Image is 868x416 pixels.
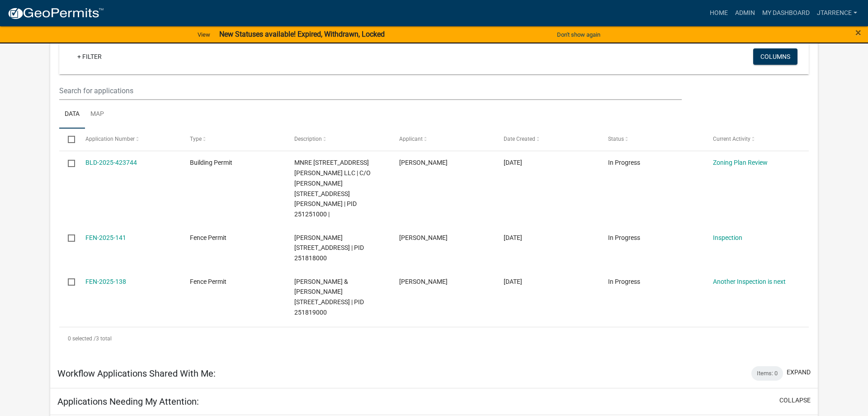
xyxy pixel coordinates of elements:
div: Items: 0 [751,366,783,381]
span: Sally Johnson [399,234,448,241]
button: collapse [779,396,811,405]
span: 05/06/2025 [504,234,522,241]
span: Fence Permit [190,234,226,241]
strong: New Statuses available! Expired, Withdrawn, Locked [219,30,385,38]
span: OLSON, CRAIG & CHERYL 734 SHORE ACRES RD, Houston County | PID 251819000 [294,278,364,316]
span: Craig A. Olson [399,278,448,285]
button: Don't show again [553,27,604,42]
span: Date Created [504,136,535,142]
span: Application Number [85,136,135,142]
a: + Filter [70,48,109,65]
datatable-header-cell: Type [181,129,286,150]
span: Applicant [399,136,423,142]
span: Building Permit [190,159,232,166]
div: collapse [50,6,818,359]
span: Type [190,136,202,142]
a: FEN-2025-138 [85,278,126,285]
a: View [194,27,214,42]
a: Zoning Plan Review [713,159,768,166]
input: Search for applications [59,81,682,100]
span: Fence Permit [190,278,226,285]
a: jtarrence [813,5,861,22]
datatable-header-cell: Status [599,129,704,150]
span: MNRE 270 STRUPP AVE LLC | C/O JEREMY HAGAN 270 STRUPP AVE, Houston County | PID 251251000 | [294,159,371,218]
button: Columns [753,48,797,65]
span: Current Activity [713,136,750,142]
a: Home [706,5,731,22]
h5: Applications Needing My Attention: [57,396,199,407]
span: In Progress [608,234,640,241]
span: In Progress [608,278,640,285]
datatable-header-cell: Application Number [76,129,181,150]
span: 0 selected / [68,335,96,342]
datatable-header-cell: Description [286,129,390,150]
div: 3 total [59,327,809,350]
a: Another Inspection is next [713,278,786,285]
span: JOHNSON,SALLY A 730 SHORE ACRES RD, Houston County | PID 251818000 [294,234,364,262]
a: Admin [731,5,759,22]
span: 05/04/2025 [504,278,522,285]
datatable-header-cell: Date Created [495,129,599,150]
datatable-header-cell: Applicant [391,129,495,150]
span: 05/20/2025 [504,159,522,166]
a: Data [59,100,85,129]
datatable-header-cell: Select [59,129,76,150]
a: FEN-2025-141 [85,234,126,241]
button: expand [787,368,811,377]
h5: Workflow Applications Shared With Me: [57,368,216,379]
span: Brett Stanek [399,159,448,166]
button: Close [855,27,861,38]
a: BLD-2025-423744 [85,159,137,166]
a: Map [85,100,109,129]
span: × [855,26,861,39]
a: My Dashboard [759,5,813,22]
datatable-header-cell: Current Activity [704,129,809,150]
span: Description [294,136,322,142]
span: Status [608,136,624,142]
a: Inspection [713,234,742,241]
span: In Progress [608,159,640,166]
